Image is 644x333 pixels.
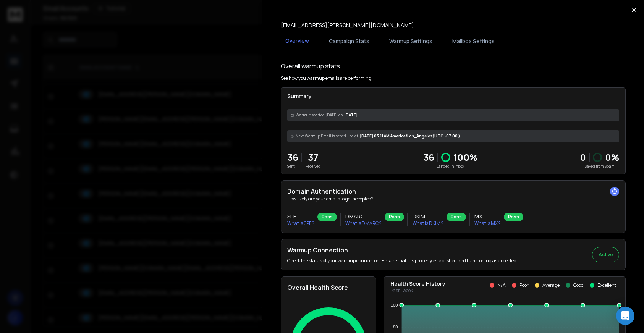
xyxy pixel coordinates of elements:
[605,151,619,163] p: 0 %
[519,282,529,288] p: Poor
[281,21,414,29] p: [EMAIL_ADDRESS][PERSON_NAME][DOMAIN_NAME]
[287,130,619,142] div: [DATE] 03:11 AM America/Los_Angeles (UTC -07:00 )
[345,220,382,226] p: What is DMARC ?
[453,151,477,163] p: 100 %
[474,220,501,226] p: What is MX ?
[385,213,404,221] div: Pass
[305,163,320,169] p: Received
[287,163,298,169] p: Sent
[287,151,298,163] p: 36
[497,282,506,288] p: N/A
[305,151,320,163] p: 37
[542,282,560,288] p: Average
[317,213,337,221] div: Pass
[597,282,616,288] p: Excellent
[423,151,434,163] p: 36
[390,280,445,288] p: Health Score History
[504,213,523,221] div: Pass
[616,307,634,325] div: Open Intercom Messenger
[413,213,443,220] h3: DKIM
[287,196,619,202] p: How likely are your emails to get accepted?
[287,258,518,264] p: Check the status of your warmup connection. Ensure that it is properly established and functionin...
[281,75,371,81] p: See how you warmup emails are performing
[287,109,619,121] div: [DATE]
[345,213,382,220] h3: DMARC
[393,325,398,329] tspan: 80
[423,163,477,169] p: Landed in Inbox
[287,246,518,255] h2: Warmup Connection
[385,33,437,50] button: Warmup Settings
[287,283,370,292] h2: Overall Health Score
[287,187,619,196] h2: Domain Authentication
[287,220,314,226] p: What is SPF ?
[592,247,619,262] button: Active
[296,133,358,139] span: Next Warmup Email is scheduled at
[281,32,314,50] button: Overview
[391,303,398,307] tspan: 100
[287,213,314,220] h3: SPF
[287,92,619,100] p: Summary
[447,213,466,221] div: Pass
[580,151,586,163] strong: 0
[580,163,619,169] p: Saved from Spam
[448,33,499,50] button: Mailbox Settings
[413,220,443,226] p: What is DKIM ?
[324,33,374,50] button: Campaign Stats
[573,282,584,288] p: Good
[390,288,445,294] p: Past 1 week
[296,112,343,118] span: Warmup started [DATE] on
[474,213,501,220] h3: MX
[281,61,340,71] h1: Overall warmup stats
